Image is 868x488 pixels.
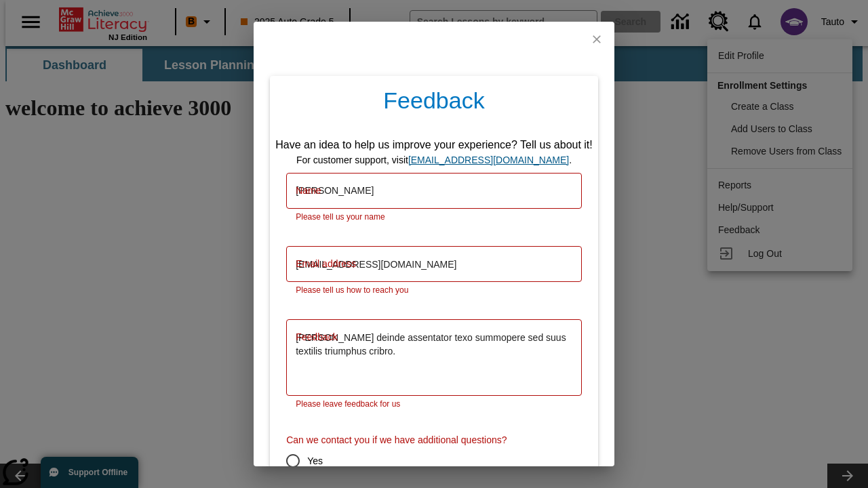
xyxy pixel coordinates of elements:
p: Please tell us your name [296,211,572,224]
p: Please leave feedback for us [296,398,572,411]
p: Please tell us how to reach you [296,284,572,298]
h4: Feedback [270,76,598,131]
button: close [579,22,614,57]
span: Yes [307,454,323,468]
a: support, will open in new browser tab [408,155,569,165]
div: Have an idea to help us improve your experience? Tell us about it! [275,137,593,153]
div: For customer support, visit . [275,153,593,167]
